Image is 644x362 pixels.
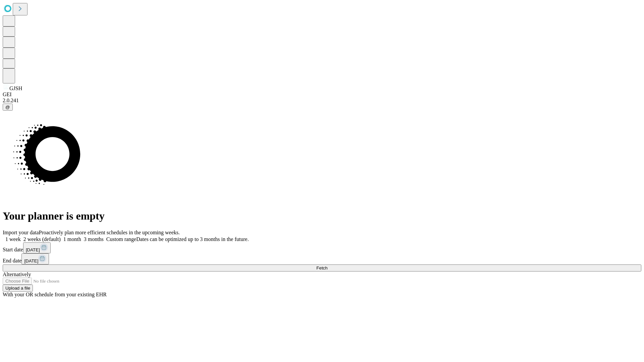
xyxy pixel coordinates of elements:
span: Alternatively [3,271,31,277]
h1: Your planner is empty [3,210,641,222]
span: 2 weeks (default) [23,236,61,242]
div: GEI [3,92,641,98]
span: 3 months [84,236,104,242]
span: GJSH [9,85,22,91]
span: 1 month [63,236,81,242]
span: With your OR schedule from your existing EHR [3,292,107,297]
span: 1 week [5,236,21,242]
span: Fetch [316,265,327,270]
div: Start date [3,242,641,253]
span: Custom range [106,236,136,242]
span: [DATE] [26,247,40,252]
button: @ [3,104,13,111]
button: Upload a file [3,285,33,292]
span: @ [5,105,10,110]
span: Proactively plan more efficient schedules in the upcoming weeks. [39,230,180,235]
div: 2.0.241 [3,98,641,104]
span: Dates can be optimized up to 3 months in the future. [136,236,249,242]
button: Fetch [3,264,641,271]
div: End date [3,253,641,264]
button: [DATE] [21,253,49,264]
button: [DATE] [23,242,51,253]
span: Import your data [3,230,39,235]
span: [DATE] [24,258,38,263]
